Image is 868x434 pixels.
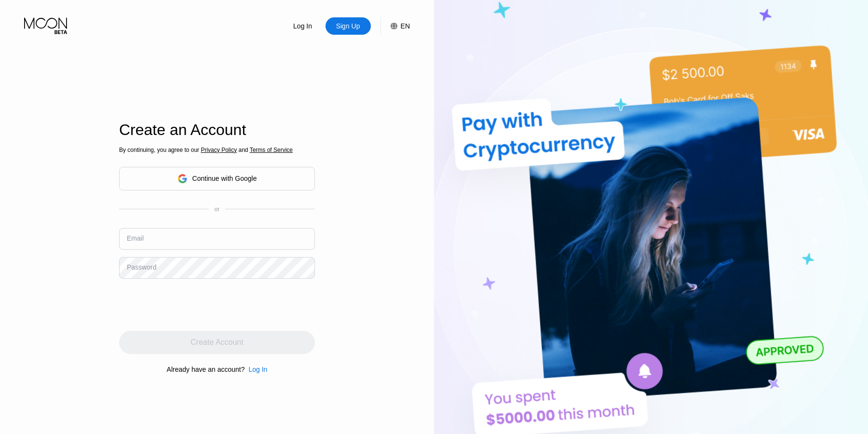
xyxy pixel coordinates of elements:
[119,286,266,324] iframe: reCAPTCHA
[292,21,313,31] div: Log In
[127,234,144,242] div: Email
[248,366,267,373] div: Log In
[201,147,237,153] span: Privacy Policy
[119,121,315,139] div: Create an Account
[280,17,325,35] div: Log In
[237,147,250,153] span: and
[192,175,257,182] div: Continue with Google
[325,17,371,35] div: Sign Up
[167,366,245,373] div: Already have an account?
[380,17,410,35] div: EN
[127,263,156,271] div: Password
[119,167,315,190] div: Continue with Google
[250,147,293,153] span: Terms of Service
[119,147,315,153] div: By continuing, you agree to our
[215,206,220,213] div: or
[335,21,361,31] div: Sign Up
[401,22,410,30] div: EN
[244,366,267,373] div: Log In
